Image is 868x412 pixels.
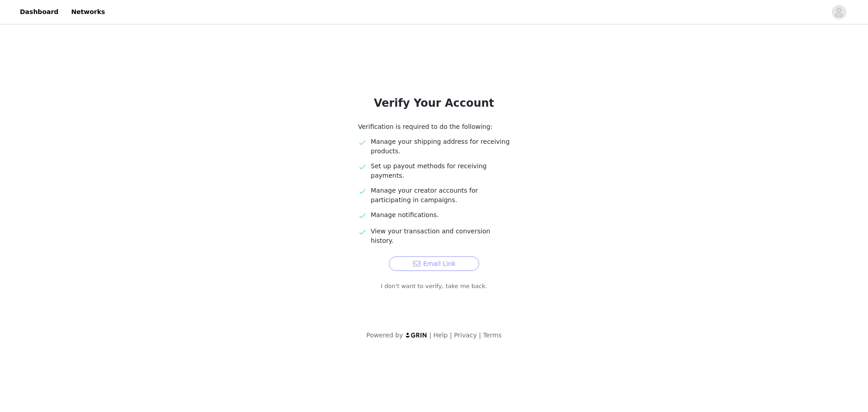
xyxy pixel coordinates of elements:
h1: Verify Your Account [336,95,532,111]
p: Verification is required to do the following: [358,122,510,132]
a: Help [434,331,448,339]
a: I don't want to verify, take me back. [381,282,487,291]
img: logo [405,332,428,338]
a: Terms [483,331,501,339]
a: Networks [66,2,110,22]
p: Manage your shipping address for receiving products. [371,137,510,156]
p: Set up payout methods for receiving payments. [371,161,510,180]
span: | [479,331,481,339]
a: Dashboard [14,2,64,22]
p: Manage notifications. [371,210,510,220]
span: Powered by [366,331,403,339]
span: | [450,331,452,339]
button: Email Link [389,256,479,271]
span: | [429,331,432,339]
p: View your transaction and conversion history. [371,227,510,246]
p: Manage your creator accounts for participating in campaigns. [371,186,510,205]
a: Privacy [454,331,477,339]
div: avatar [835,5,843,19]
